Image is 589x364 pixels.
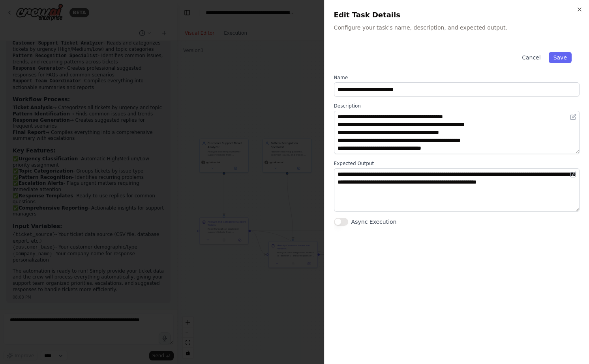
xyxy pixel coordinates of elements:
label: Name [334,74,580,81]
button: Open in editor [568,170,578,179]
h2: Edit Task Details [334,9,580,20]
button: Cancel [517,52,545,63]
label: Description [334,103,580,109]
label: Async Execution [351,218,397,226]
p: Configure your task's name, description, and expected output. [334,24,580,32]
label: Expected Output [334,160,580,167]
button: Save [549,52,572,63]
button: Open in editor [568,112,578,122]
